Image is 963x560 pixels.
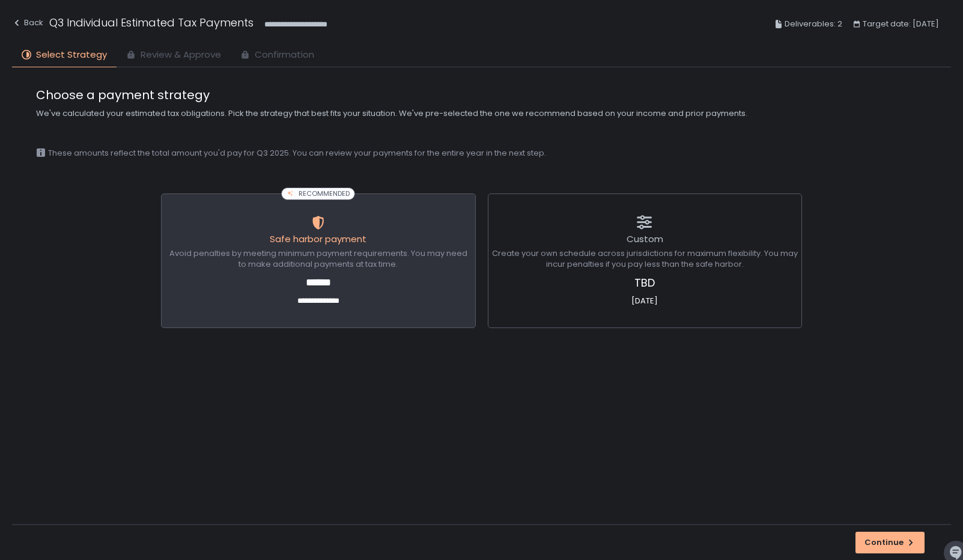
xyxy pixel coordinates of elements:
[492,296,798,306] span: [DATE]
[492,275,798,291] span: TBD
[492,248,798,270] span: Create your own schedule across jurisdictions for maximum flexibility. You may incur penalties if...
[49,14,254,31] h1: Q3 Individual Estimated Tax Payments
[36,48,107,62] span: Select Strategy
[36,108,927,119] span: We've calculated your estimated tax obligations. Pick the strategy that best fits your situation....
[141,48,221,62] span: Review & Approve
[864,537,916,548] div: Continue
[12,16,43,30] div: Back
[299,189,350,198] span: RECOMMENDED
[48,148,546,159] span: These amounts reflect the total amount you'd pay for Q3 2025. You can review your payments for th...
[863,17,939,31] span: Target date: [DATE]
[270,233,366,245] span: Safe harbor payment
[627,233,663,245] span: Custom
[36,87,927,103] span: Choose a payment strategy
[12,14,43,34] button: Back
[165,248,471,270] span: Avoid penalties by meeting minimum payment requirements. You may need to make additional payments...
[855,532,925,553] button: Continue
[255,48,314,62] span: Confirmation
[785,17,842,31] span: Deliverables: 2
